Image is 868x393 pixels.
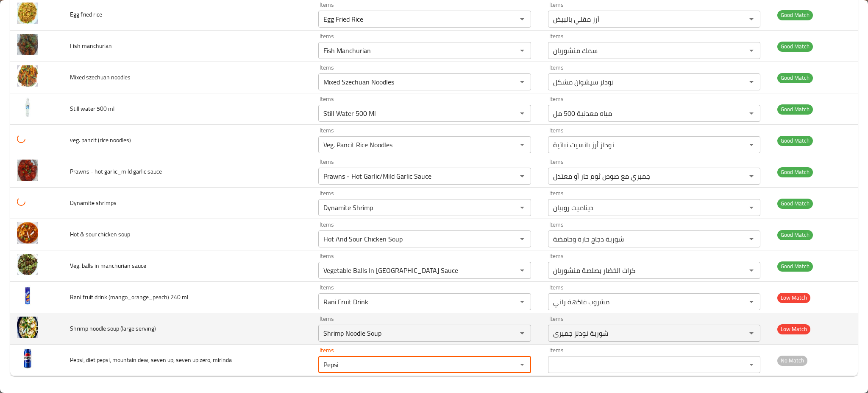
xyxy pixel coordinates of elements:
[516,107,528,119] button: Open
[516,359,528,371] button: Open
[777,10,813,20] span: Good Match
[17,34,38,55] img: Fish manchurian
[777,199,813,208] span: Good Match
[70,103,114,114] span: Still water 500 ml
[17,285,38,306] img: Rani fruit drink (mango_orange_peach) 240 ml
[746,107,757,119] button: Open
[516,139,528,151] button: Open
[70,40,112,51] span: Fish manchurian
[70,197,117,208] span: Dynamite shrimps
[777,293,810,303] span: Low Match
[17,3,38,24] img: Egg fried rice
[70,166,162,177] span: Prawns - hot garlic_mild garlic sauce
[516,45,528,56] button: Open
[17,222,38,244] img: Hot & sour chicken soup
[746,296,757,308] button: Open
[746,13,757,25] button: Open
[746,76,757,88] button: Open
[777,356,807,365] span: No Match
[70,323,156,334] span: Shrimp noodle soup (large serving)
[746,359,757,371] button: Open
[17,348,38,369] img: Pepsi, diet pepsi, mountain dew, seven up, seven up zero, mirinda
[70,135,131,146] span: veg. pancit (rice noodles)
[777,73,813,83] span: Good Match
[777,42,813,51] span: Good Match
[777,324,810,334] span: Low Match
[746,264,757,276] button: Open
[516,327,528,339] button: Open
[70,72,131,83] span: Mixed szechuan noodles
[777,230,813,240] span: Good Match
[70,229,130,240] span: Hot & sour chicken soup
[70,260,146,271] span: Veg. balls in manchurian sauce
[746,202,757,213] button: Open
[746,327,757,339] button: Open
[516,202,528,213] button: Open
[516,170,528,182] button: Open
[746,170,757,182] button: Open
[17,160,38,181] img: Prawns - hot garlic_mild garlic sauce
[516,76,528,88] button: Open
[777,136,813,146] span: Good Match
[70,9,102,20] span: Egg fried rice
[70,292,188,303] span: Rani fruit drink (mango_orange_peach) 240 ml
[777,104,813,114] span: Good Match
[70,354,232,365] span: Pepsi, diet pepsi, mountain dew, seven up, seven up zero, mirinda
[17,65,38,87] img: Mixed szechuan noodles
[516,264,528,276] button: Open
[746,139,757,151] button: Open
[516,296,528,308] button: Open
[17,317,38,338] img: Shrimp noodle soup (large serving)
[777,167,813,177] span: Good Match
[746,233,757,245] button: Open
[777,261,813,271] span: Good Match
[17,97,38,118] img: Still water 500 ml
[516,233,528,245] button: Open
[746,45,757,56] button: Open
[516,13,528,25] button: Open
[17,254,38,275] img: Veg__ balls in manchurian sauce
